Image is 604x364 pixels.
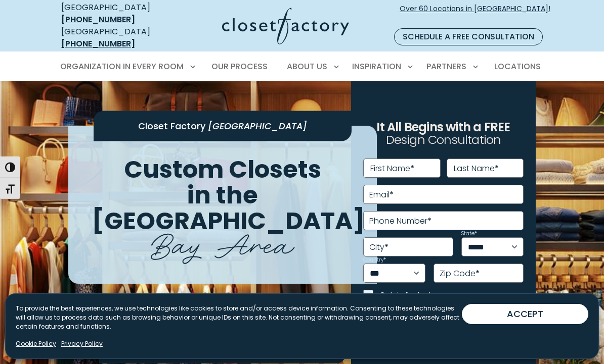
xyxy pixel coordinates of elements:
label: Email [369,191,394,199]
label: Last Name [454,165,499,173]
span: Our Process [211,61,268,72]
img: Closet Factory Logo [222,8,349,44]
span: About Us [287,61,327,72]
div: [GEOGRAPHIC_DATA] [61,26,171,50]
label: City [369,243,389,251]
label: Zip Code [440,270,480,278]
p: To provide the best experiences, we use technologies like cookies to store and/or access device i... [16,304,462,331]
button: ACCEPT [462,304,588,324]
label: State [461,231,477,236]
span: Over 60 Locations in [GEOGRAPHIC_DATA]! [400,4,550,25]
label: First Name [370,165,414,173]
a: [PHONE_NUMBER] [61,38,135,49]
span: in the [GEOGRAPHIC_DATA] [92,178,365,238]
div: [GEOGRAPHIC_DATA] [61,2,171,26]
a: Schedule a Free Consultation [394,28,543,45]
label: Opt-in for text messages [379,290,524,300]
span: Partners [426,61,466,72]
nav: Primary Menu [53,53,551,81]
label: Phone Number [369,217,432,225]
span: Design Consultation [386,132,501,148]
a: Cookie Policy [16,339,56,348]
label: Country [363,257,386,263]
a: Privacy Policy [61,339,103,348]
span: Closet Factory [138,120,205,132]
span: Bay Area [151,219,295,265]
span: Organization in Every Room [60,61,184,72]
span: Locations [494,61,541,72]
span: Inspiration [352,61,401,72]
span: It All Begins with a FREE [376,119,510,135]
span: [GEOGRAPHIC_DATA] [208,120,307,132]
span: Custom Closets [124,152,321,186]
a: [PHONE_NUMBER] [61,14,135,25]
